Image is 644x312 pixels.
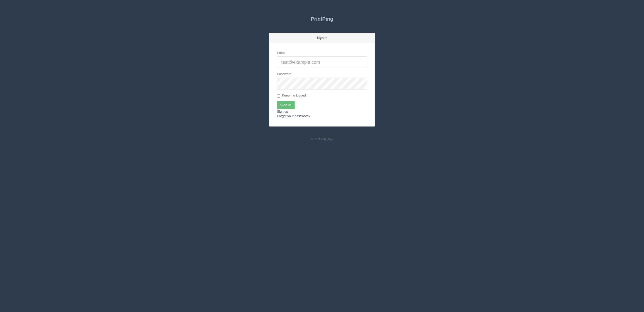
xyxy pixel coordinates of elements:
[277,110,288,113] a: Sign up
[316,36,327,40] strong: Sign in
[277,72,291,77] label: Password
[311,137,333,140] small: © PrintPing 2020
[269,13,375,25] a: PrintPing
[277,93,309,98] label: Keep me logged in
[277,114,310,118] a: Forgot your password?
[277,94,280,98] input: Keep me logged in
[277,56,367,68] input: test@example.com
[277,51,285,55] label: Email
[277,101,295,109] input: Sign In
